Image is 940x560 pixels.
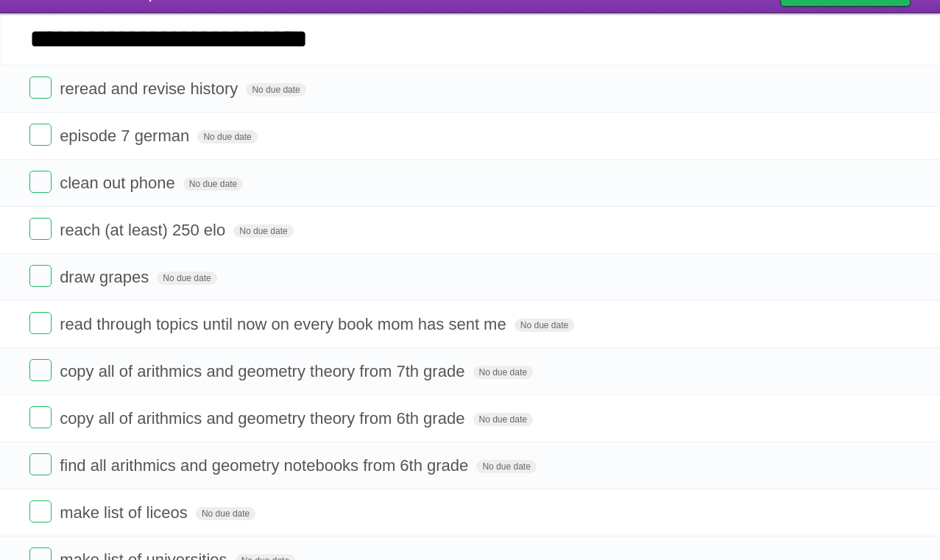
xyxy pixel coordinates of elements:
label: Done [29,406,52,428]
label: Done [29,171,52,193]
span: copy all of arithmics and geometry theory from 6th grade [60,409,468,428]
span: make list of liceos [60,503,191,522]
span: No due date [476,460,536,473]
span: No due date [197,130,257,143]
span: No due date [515,319,574,332]
label: Done [29,218,52,240]
span: No due date [473,413,533,426]
span: No due date [473,366,533,379]
label: Done [29,359,52,381]
label: Done [29,265,52,287]
span: clean out phone [60,174,179,192]
span: No due date [183,177,243,191]
span: No due date [246,83,305,96]
label: Done [29,77,52,99]
span: find all arithmics and geometry notebooks from 6th grade [60,456,472,475]
label: Done [29,453,52,475]
span: No due date [157,272,216,285]
span: read through topics until now on every book mom has sent me [60,315,510,333]
label: Done [29,124,52,146]
label: Done [29,500,52,522]
span: No due date [196,507,255,520]
span: No due date [233,224,293,238]
span: episode 7 german [60,127,193,145]
span: reach (at least) 250 elo [60,221,229,239]
span: reread and revise history [60,79,241,98]
span: draw grapes [60,268,152,286]
span: copy all of arithmics and geometry theory from 7th grade [60,362,468,380]
label: Done [29,312,52,334]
